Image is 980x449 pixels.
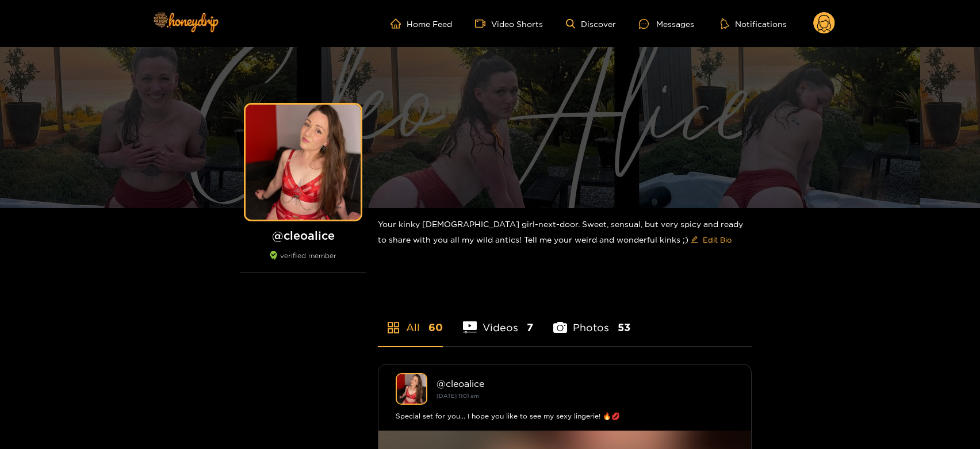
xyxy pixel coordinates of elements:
[396,373,427,405] img: cleoalice
[618,320,630,335] span: 53
[688,231,734,249] button: editEdit Bio
[396,410,734,422] div: Special set for you... I hope you like to see my sexy lingerie! 🔥💋
[639,17,694,30] div: Messages
[391,18,452,29] a: Home Feed
[475,18,491,29] span: video-camera
[386,321,400,335] span: appstore
[428,320,443,335] span: 60
[475,18,543,29] a: Video Shorts
[717,18,790,29] button: Notifications
[691,236,698,244] span: edit
[240,228,366,243] h1: @ cleoalice
[553,294,630,346] li: Photos
[437,378,734,389] div: @ cleoalice
[527,320,533,335] span: 7
[566,19,616,29] a: Discover
[378,294,443,346] li: All
[391,18,407,29] span: home
[378,208,752,258] div: Your kinky [DEMOGRAPHIC_DATA] girl-next-door. Sweet, sensual, but very spicy and ready to share w...
[240,251,366,273] div: verified member
[463,294,533,346] li: Videos
[703,234,732,245] span: Edit Bio
[437,393,479,399] small: [DATE] 11:01 am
